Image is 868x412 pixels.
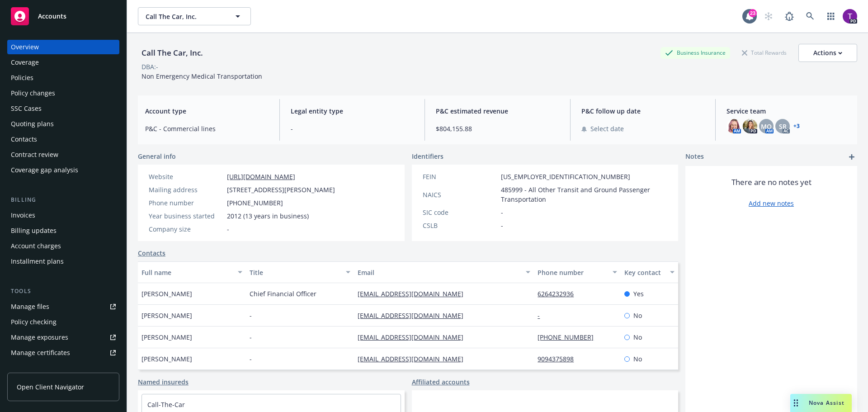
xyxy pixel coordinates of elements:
[790,394,802,412] div: Drag to move
[793,123,800,129] a: +3
[7,195,119,204] div: Billing
[436,106,559,116] span: P&C estimated revenue
[354,261,534,283] button: Email
[846,152,857,162] a: add
[7,86,119,100] a: Policy changes
[149,172,223,181] div: Website
[538,355,581,363] a: 9094375898
[358,355,471,363] a: [EMAIL_ADDRESS][DOMAIN_NAME]
[250,289,316,298] span: Chief Financial Officer
[138,7,251,25] button: Call The Car, Inc.
[11,71,33,85] div: Policies
[7,223,119,238] a: Billing updates
[145,106,269,116] span: Account type
[149,224,223,234] div: Company size
[142,62,158,71] div: DBA: -
[726,119,741,133] img: photo
[590,124,624,133] span: Select date
[843,9,857,24] img: photo
[633,332,642,342] span: No
[412,377,470,387] a: Affiliated accounts
[801,7,819,25] a: Search
[501,172,630,181] span: [US_EMPLOYER_IDENTIFICATION_NUMBER]
[7,287,119,296] div: Tools
[779,122,787,131] span: SR
[581,106,705,116] span: P&C follow up date
[7,117,119,131] a: Quoting plans
[822,7,840,25] a: Switch app
[423,190,497,199] div: NAICS
[7,163,119,177] a: Coverage gap analysis
[790,394,852,412] button: Nova Assist
[7,208,119,223] a: Invoices
[250,268,340,277] div: Title
[11,223,57,238] div: Billing updates
[227,211,309,221] span: 2012 (13 years in business)
[436,124,559,133] span: $804,155.88
[11,361,57,375] div: Manage claims
[809,399,844,407] span: Nova Assist
[685,152,704,162] span: Notes
[731,177,811,188] span: There are no notes yet
[501,221,503,230] span: -
[538,289,581,298] a: 6264232936
[138,377,189,387] a: Named insureds
[633,354,642,364] span: No
[7,315,119,329] a: Policy checking
[534,261,620,283] button: Phone number
[17,382,84,392] span: Open Client Navigator
[142,72,262,81] span: Non Emergency Medical Transportation
[412,152,443,161] span: Identifiers
[759,7,778,25] a: Start snowing
[11,132,37,147] div: Contacts
[761,122,772,131] span: MQ
[358,268,520,277] div: Email
[501,185,668,204] span: 485999 - All Other Transit and Ground Passenger Transportation
[138,152,176,161] span: General info
[358,289,471,298] a: [EMAIL_ADDRESS][DOMAIN_NAME]
[149,198,223,208] div: Phone number
[423,172,497,181] div: FEIN
[7,299,119,314] a: Manage files
[7,132,119,147] a: Contacts
[142,354,192,364] span: [PERSON_NAME]
[726,106,850,116] span: Service team
[38,13,66,20] span: Accounts
[227,185,335,194] span: [STREET_ADDRESS][PERSON_NAME]
[11,147,58,162] div: Contract review
[423,221,497,230] div: CSLB
[11,86,55,100] div: Policy changes
[147,400,185,409] a: Call-The-Car
[7,330,119,345] a: Manage exposures
[813,44,842,62] div: Actions
[7,239,119,253] a: Account charges
[145,124,269,133] span: P&C - Commercial lines
[246,261,354,283] button: Title
[633,289,644,298] span: Yes
[7,361,119,375] a: Manage claims
[749,9,757,17] div: 23
[11,299,49,314] div: Manage files
[250,354,252,364] span: -
[538,333,601,341] a: [PHONE_NUMBER]
[11,315,57,329] div: Policy checking
[250,311,252,320] span: -
[138,261,246,283] button: Full name
[142,311,192,320] span: [PERSON_NAME]
[7,147,119,162] a: Contract review
[7,55,119,70] a: Coverage
[11,55,39,70] div: Coverage
[7,346,119,360] a: Manage certificates
[11,254,64,269] div: Installment plans
[11,208,35,223] div: Invoices
[7,4,119,29] a: Accounts
[250,332,252,342] span: -
[142,268,232,277] div: Full name
[11,330,68,345] div: Manage exposures
[7,71,119,85] a: Policies
[358,333,471,341] a: [EMAIL_ADDRESS][DOMAIN_NAME]
[11,40,39,54] div: Overview
[227,224,229,234] span: -
[138,248,165,258] a: Contacts
[538,311,547,320] a: -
